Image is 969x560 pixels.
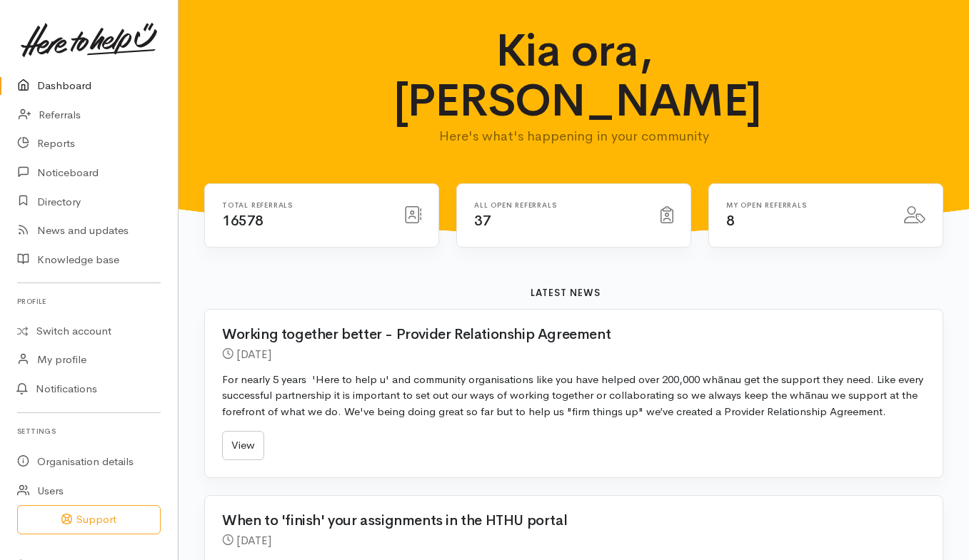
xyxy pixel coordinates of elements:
span: 16578 [222,212,263,230]
time: [DATE] [236,347,271,362]
h2: When to 'finish' your assignments in the HTHU portal [222,513,908,529]
p: For nearly 5 years 'Here to help u' and community organisations like you have helped over 200,000... [222,372,925,420]
h6: My open referrals [726,201,887,209]
button: Support [17,505,161,534]
h2: Working together better - Provider Relationship Agreement [222,327,908,342]
a: View [222,431,264,460]
p: Here's what's happening in your community [393,126,755,146]
h6: Profile [17,292,161,311]
h6: All open referrals [474,201,643,209]
b: Latest news [531,287,601,299]
span: 8 [726,212,735,230]
time: [DATE] [236,533,271,548]
span: 37 [474,212,491,230]
h1: Kia ora, [PERSON_NAME] [393,26,755,126]
h6: Total referrals [222,201,387,209]
h6: Settings [17,422,161,441]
